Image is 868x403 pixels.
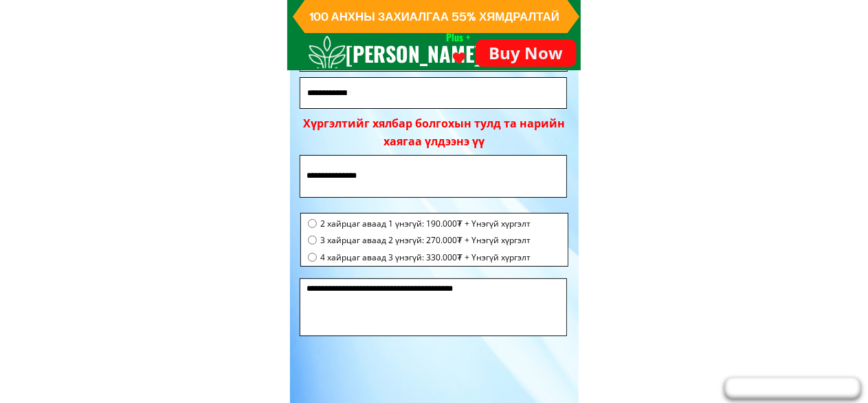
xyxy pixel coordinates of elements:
[346,37,498,103] h3: [PERSON_NAME] NANO
[320,251,531,264] span: 4 хайрцаг аваад 3 үнэгүй: 330.000₮ + Үнэгүй хүргэлт
[303,115,565,150] div: Хүргэлтийг хялбар болгохын тулд та нарийн хаягаа үлдээнэ үү
[476,39,577,67] p: Buy Now
[320,217,531,230] span: 2 хайрцаг аваад 1 үнэгүй: 190.000₮ + Үнэгүй хүргэлт
[320,234,531,247] span: 3 хайрцаг аваад 2 үнэгүй: 270.000₮ + Үнэгүй хүргэлт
